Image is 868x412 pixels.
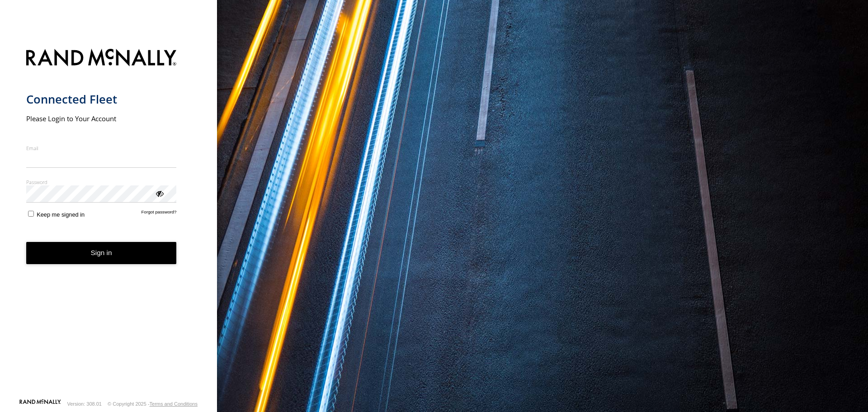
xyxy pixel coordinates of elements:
form: main [26,43,191,398]
label: Email [26,145,177,152]
div: ViewPassword [155,189,164,198]
a: Visit our Website [19,399,61,408]
button: Sign in [26,242,177,264]
h2: Please Login to Your Account [26,114,177,123]
a: Forgot password? [142,209,177,218]
div: Version: 308.01 [67,401,102,407]
input: Keep me signed in [28,211,34,217]
span: Keep me signed in [37,211,85,218]
h1: Connected Fleet [26,92,177,107]
div: © Copyright 2025 - [108,401,198,407]
a: Terms and Conditions [150,401,198,407]
img: Rand McNally [26,47,177,70]
label: Password [26,179,177,185]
